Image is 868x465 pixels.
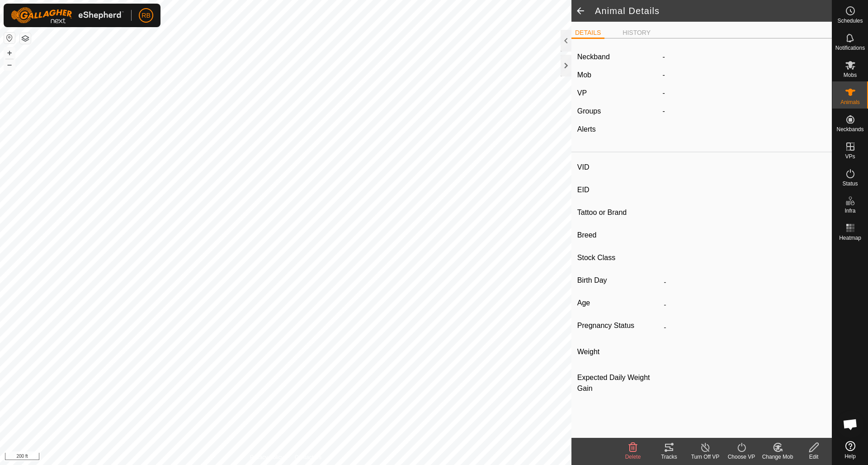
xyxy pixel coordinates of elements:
label: Pregnancy Status [577,320,660,332]
button: Reset Map [4,33,15,43]
img: Gallagher Logo [11,7,124,24]
label: Neckband [577,52,610,62]
div: Change Mob [759,453,796,461]
span: Delete [625,454,641,460]
label: Mob [577,71,591,79]
app-display-virtual-paddock-transition: - [663,89,665,97]
span: Infra [844,208,855,214]
a: Privacy Policy [250,453,284,461]
button: + [4,47,15,58]
div: Choose VP [723,453,759,461]
span: Status [842,181,858,186]
label: Alerts [577,125,596,133]
div: - [659,106,830,117]
li: DETAILS [571,28,604,39]
label: Age [577,297,660,309]
span: Notifications [835,45,865,51]
label: Weight [577,342,660,361]
span: Heatmap [839,235,861,241]
span: Mobs [844,72,857,78]
label: Birth Day [577,275,660,286]
div: Turn Off VP [687,453,723,461]
div: Edit [796,453,832,461]
span: - [663,71,665,79]
label: VID [577,161,660,173]
span: Animals [840,100,860,105]
label: Tattoo or Brand [577,207,660,218]
div: Tracks [651,453,687,461]
label: Groups [577,107,601,115]
label: - [663,52,665,62]
label: Stock Class [577,252,660,264]
span: VPs [845,154,855,159]
button: Map Layers [20,33,31,44]
span: RB [142,11,150,20]
span: Help [844,454,856,459]
label: Breed [577,229,660,241]
button: – [4,59,15,70]
label: VP [577,89,587,97]
span: Schedules [837,18,863,24]
a: Contact Us [295,453,321,461]
label: EID [577,184,660,196]
h2: Animal Details [595,5,832,16]
li: HISTORY [619,28,654,38]
a: Help [832,437,868,463]
div: Open chat [837,411,864,438]
label: Expected Daily Weight Gain [577,372,660,394]
span: Neckbands [836,127,863,132]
